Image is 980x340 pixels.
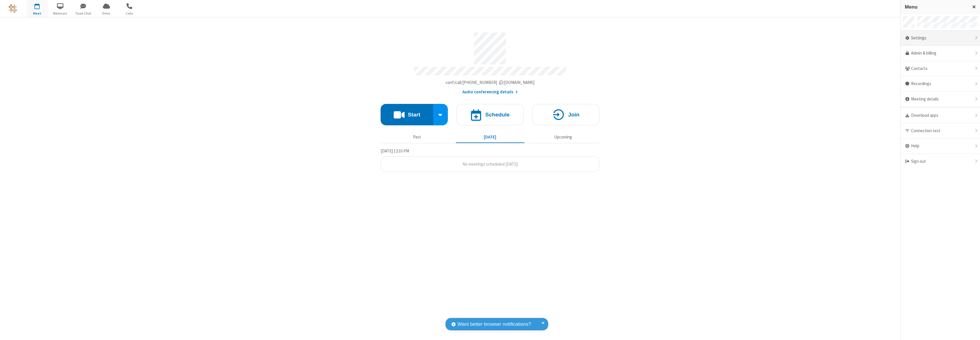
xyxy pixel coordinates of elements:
button: [DATE] [456,132,524,142]
button: Start [381,104,433,125]
span: Calls [119,11,140,16]
div: Sign out [901,154,980,169]
div: Download apps [901,108,980,123]
button: Audio conferencing details [462,89,518,95]
span: Drive [96,11,117,16]
button: Past [383,132,452,142]
span: Team Chat [73,11,94,16]
section: Today's Meetings [381,148,599,172]
h3: Menu [905,4,967,10]
button: Join [532,104,599,125]
img: QA Selenium DO NOT DELETE OR CHANGE [9,4,17,13]
span: Want better browser notifications? [458,321,531,328]
div: Meeting details [901,92,980,107]
span: No meetings scheduled [DATE] [462,161,518,167]
span: Meet [26,11,48,16]
span: Webinars [50,11,71,16]
section: Account details [381,28,599,95]
a: Admin & billing [901,46,980,61]
div: Connection test [901,123,980,139]
div: Settings [901,31,980,46]
div: Contacts [901,61,980,77]
div: Start conference options [433,104,448,125]
h4: Join [568,112,579,117]
button: Upcoming [529,132,597,142]
button: Schedule [456,104,524,125]
button: Copy my meeting room linkCopy my meeting room link [446,79,535,86]
span: [DATE] 12:33 PM [381,148,409,154]
div: Help [901,138,980,154]
span: Copy my meeting room link [446,80,535,85]
h4: Schedule [485,112,510,117]
h4: Start [408,112,420,117]
div: Recordings [901,76,980,92]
